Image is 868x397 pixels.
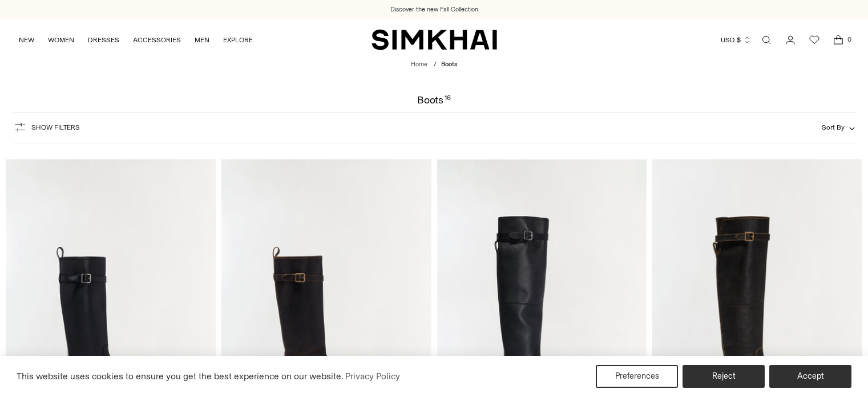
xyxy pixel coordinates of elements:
button: USD $ [721,27,751,53]
button: Show Filters [13,118,80,137]
a: Privacy Policy (opens in a new tab) [344,368,402,385]
a: Open search modal [755,29,778,51]
div: / [434,60,437,70]
a: Home [411,61,427,68]
button: Preferences [596,365,678,388]
a: Open cart modal [827,29,850,51]
span: Boots [441,61,457,68]
span: 0 [844,34,854,45]
button: Reject [683,365,765,388]
button: Accept [769,365,851,388]
nav: breadcrumbs [411,60,457,70]
a: EXPLORE [223,27,253,53]
div: 16 [445,95,451,105]
h1: Boots [417,95,451,105]
button: Sort By [822,121,855,134]
a: WOMEN [48,27,74,53]
span: This website uses cookies to ensure you get the best experience on our website. [17,371,344,382]
a: Go to the account page [779,29,802,51]
span: Show Filters [31,123,80,131]
a: SIMKHAI [372,29,497,51]
a: DRESSES [88,27,119,53]
a: Discover the new Fall Collection [390,5,478,14]
span: Sort By [822,123,845,131]
a: Wishlist [803,29,826,51]
a: MEN [195,27,209,53]
a: ACCESSORIES [133,27,181,53]
a: NEW [19,27,34,53]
